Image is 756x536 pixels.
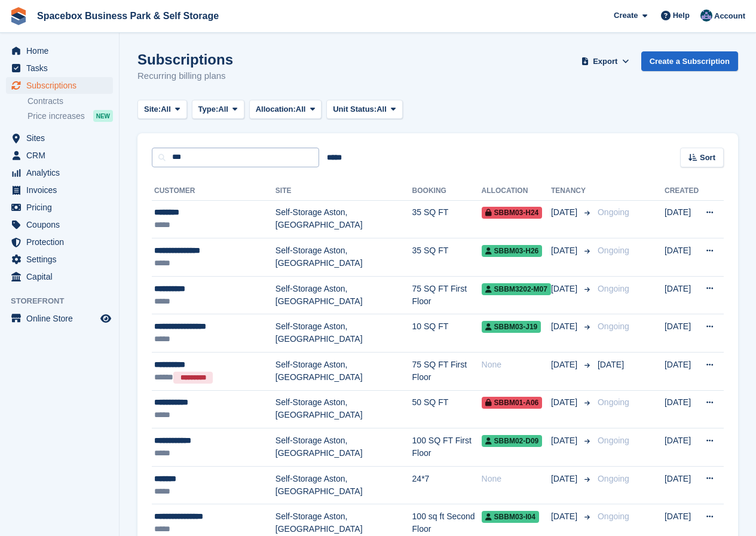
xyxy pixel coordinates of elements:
span: [DATE] [551,320,580,333]
h1: Subscriptions [137,51,233,68]
div: None [482,473,551,485]
span: SBBM03-I04 [482,511,539,523]
a: Preview store [99,311,113,326]
td: Self-Storage Aston, [GEOGRAPHIC_DATA] [276,428,412,467]
td: Self-Storage Aston, [GEOGRAPHIC_DATA] [276,466,412,504]
a: Contracts [27,96,113,107]
th: Customer [152,182,276,201]
span: SBBM03-H26 [482,245,543,257]
span: Ongoing [598,284,629,293]
a: menu [6,251,113,268]
span: Protection [26,234,98,250]
span: SBBM01-A06 [482,397,543,409]
span: Price increases [27,111,85,122]
a: menu [6,199,113,216]
td: [DATE] [665,200,699,238]
span: Pricing [26,199,98,216]
td: Self-Storage Aston, [GEOGRAPHIC_DATA] [276,238,412,277]
span: Invoices [26,182,98,198]
button: Type: All [192,100,244,120]
span: Settings [26,251,98,268]
a: menu [6,182,113,198]
a: menu [6,147,113,164]
td: Self-Storage Aston, [GEOGRAPHIC_DATA] [276,314,412,353]
button: Export [579,51,632,71]
span: Account [714,10,745,22]
span: [DATE] [551,283,580,295]
span: Tasks [26,60,98,76]
span: [DATE] [551,244,580,257]
a: menu [6,268,113,285]
span: All [377,103,387,115]
td: 10 SQ FT [412,314,482,353]
td: 100 SQ FT First Floor [412,428,482,467]
span: Storefront [11,295,119,307]
span: SBBM03-H24 [482,207,543,219]
a: menu [6,60,113,76]
a: menu [6,164,113,181]
td: [DATE] [665,238,699,277]
span: [DATE] [598,360,624,369]
td: [DATE] [665,428,699,467]
span: Unit Status: [333,103,377,115]
span: SBBM02-D09 [482,435,543,447]
td: Self-Storage Aston, [GEOGRAPHIC_DATA] [276,390,412,428]
span: Sort [700,152,715,164]
span: [DATE] [551,206,580,219]
button: Allocation: All [249,100,322,120]
span: Subscriptions [26,77,98,94]
span: Ongoing [598,246,629,255]
span: Home [26,42,98,59]
span: [DATE] [551,473,580,485]
span: Coupons [26,216,98,233]
div: NEW [93,110,113,122]
span: [DATE] [551,359,580,371]
span: Allocation: [256,103,296,115]
th: Allocation [482,182,551,201]
a: Price increases NEW [27,109,113,122]
th: Tenancy [551,182,593,201]
span: Ongoing [598,321,629,331]
span: Ongoing [598,207,629,217]
td: [DATE] [665,353,699,391]
td: [DATE] [665,314,699,353]
span: Site: [144,103,161,115]
span: Ongoing [598,474,629,483]
td: 75 SQ FT First Floor [412,276,482,314]
p: Recurring billing plans [137,69,233,83]
span: Capital [26,268,98,285]
img: stora-icon-8386f47178a22dfd0bd8f6a31ec36ba5ce8667c1dd55bd0f319d3a0aa187defe.svg [10,7,27,25]
span: [DATE] [551,510,580,523]
td: Self-Storage Aston, [GEOGRAPHIC_DATA] [276,353,412,391]
span: Export [593,56,617,68]
a: menu [6,216,113,233]
button: Unit Status: All [326,100,402,120]
span: All [296,103,306,115]
span: Ongoing [598,512,629,521]
div: None [482,359,551,371]
a: menu [6,42,113,59]
span: CRM [26,147,98,164]
td: Self-Storage Aston, [GEOGRAPHIC_DATA] [276,200,412,238]
a: menu [6,310,113,327]
span: Analytics [26,164,98,181]
th: Created [665,182,699,201]
a: menu [6,130,113,146]
td: [DATE] [665,276,699,314]
span: SBBM03-J19 [482,321,541,333]
th: Booking [412,182,482,201]
span: All [161,103,171,115]
span: Online Store [26,310,98,327]
td: [DATE] [665,390,699,428]
a: menu [6,234,113,250]
span: SBBM3202-M07 [482,283,551,295]
td: Self-Storage Aston, [GEOGRAPHIC_DATA] [276,276,412,314]
span: Ongoing [598,397,629,407]
td: 35 SQ FT [412,238,482,277]
img: Daud [700,10,712,22]
span: [DATE] [551,434,580,447]
td: 50 SQ FT [412,390,482,428]
span: Sites [26,130,98,146]
td: [DATE] [665,466,699,504]
span: [DATE] [551,396,580,409]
